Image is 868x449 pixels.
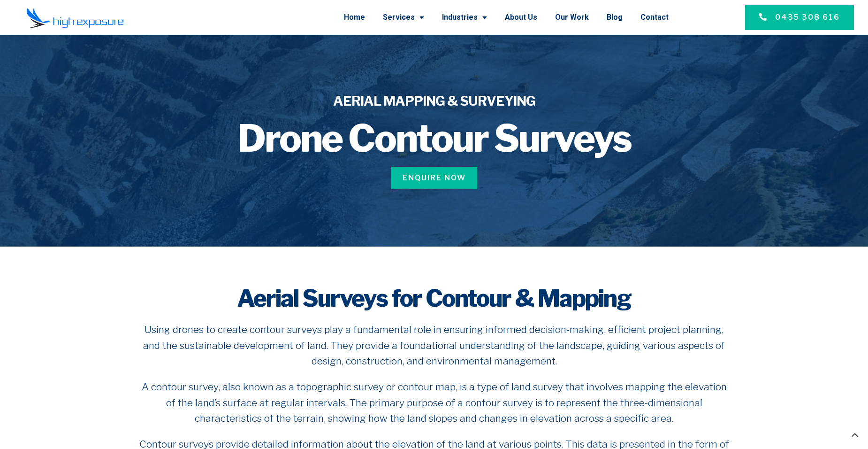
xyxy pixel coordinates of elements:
a: Industries [442,5,487,30]
a: Contact [640,5,669,30]
a: Services [383,5,424,30]
img: Final-Logo copy [26,7,124,28]
span: 0435 308 616 [775,12,840,23]
a: Enquire Now [391,167,477,189]
a: Blog [607,5,623,30]
nav: Menu [148,5,669,30]
a: 0435 308 616 [745,5,854,30]
h1: Drone Contour Surveys [153,120,715,157]
h4: AERIAL MAPPING & SURVEYING [153,92,715,110]
p: A contour survey, also known as a topographic survey or contour map, is a type of land survey tha... [138,379,730,426]
a: Home [344,5,365,30]
a: About Us [505,5,537,30]
a: Our Work [555,5,589,30]
span: Enquire Now [403,172,466,184]
p: Using drones to create contour surveys play a fundamental role in ensuring informed decision-maki... [138,322,730,369]
h2: Aerial Surveys for Contour & Mapping [138,284,730,312]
